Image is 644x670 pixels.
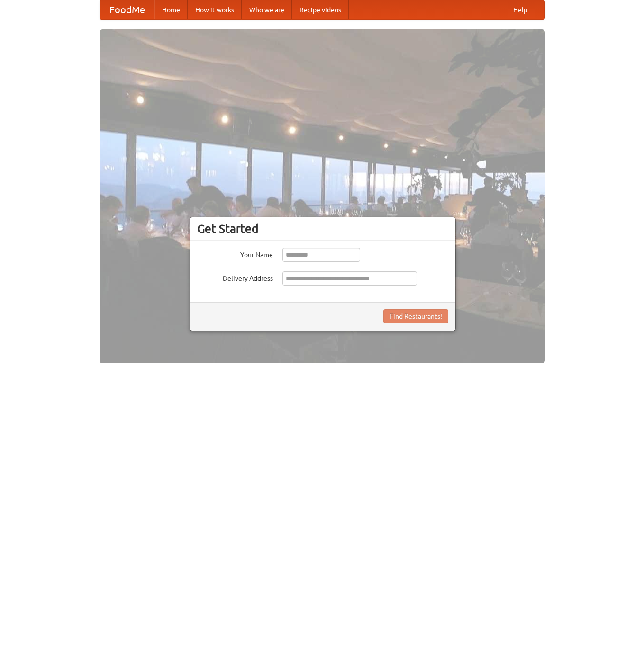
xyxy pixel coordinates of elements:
[197,222,448,236] h3: Get Started
[197,248,273,259] label: Your Name
[292,0,349,19] a: Recipe videos
[197,271,273,283] label: Delivery Address
[100,0,154,19] a: FoodMe
[506,0,535,19] a: Help
[188,0,242,19] a: How it works
[154,0,188,19] a: Home
[242,0,292,19] a: Who we are
[383,309,448,323] button: Find Restaurants!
